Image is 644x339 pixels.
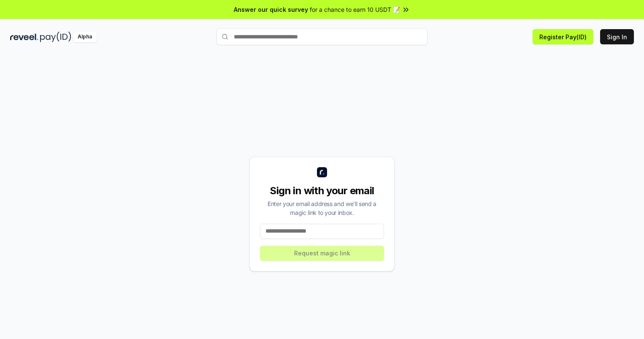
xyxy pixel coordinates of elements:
div: Enter your email address and we’ll send a magic link to your inbox. [260,199,384,217]
img: pay_id [40,32,71,42]
span: Answer our quick survey [234,5,308,14]
span: for a chance to earn 10 USDT 📝 [310,5,400,14]
div: Sign in with your email [260,184,384,198]
div: Alpha [73,32,97,42]
button: Register Pay(ID) [533,29,593,44]
button: Sign In [600,29,634,44]
img: reveel_dark [10,32,38,42]
img: logo_small [317,167,327,177]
